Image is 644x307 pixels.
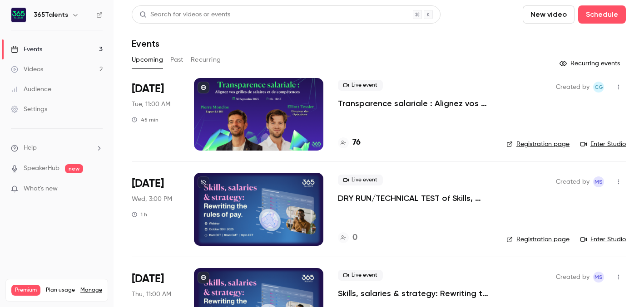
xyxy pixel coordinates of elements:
span: Plan usage [46,287,75,294]
a: Enter Studio [580,140,626,149]
span: Cynthia Garcia [593,82,604,93]
span: Wed, 3:00 PM [132,195,172,204]
span: CG [594,82,603,93]
span: Created by [556,82,590,93]
span: Premium [11,285,40,296]
a: Registration page [506,235,570,244]
button: Schedule [578,5,626,24]
span: [DATE] [132,176,164,191]
span: [DATE] [132,82,164,96]
h4: 76 [352,136,361,149]
h6: 365Talents [34,10,68,19]
div: Events [11,45,42,54]
button: Recurring [191,53,221,67]
span: Created by [556,176,590,187]
li: help-dropdown-opener [11,143,103,153]
a: Enter Studio [580,235,626,244]
iframe: Noticeable Trigger [92,185,103,193]
div: Videos [11,65,43,74]
span: MS [594,176,603,187]
img: 365Talents [11,8,26,22]
h4: 0 [352,232,357,244]
span: Help [24,143,37,153]
span: Live event [338,80,383,91]
a: 76 [338,136,361,149]
div: Search for videos or events [139,10,230,19]
a: DRY RUN/TECHNICAL TEST of Skills, salaries & strategy: Rewriting the rules of pay [338,193,492,204]
a: Transparence salariale : Alignez vos grilles de salaires et de compétences [338,98,492,109]
button: New video [523,5,575,24]
span: Live event [338,175,383,185]
button: Upcoming [132,53,163,67]
button: Past [170,53,183,67]
a: 0 [338,232,357,244]
a: Registration page [506,140,570,149]
a: SpeakerHub [24,164,59,173]
span: Created by [556,272,590,283]
span: Tue, 11:00 AM [132,100,170,109]
button: Recurring events [555,56,626,71]
span: [DATE] [132,272,164,286]
div: Sep 30 Tue, 11:00 AM (Europe/Paris) [132,78,179,151]
h1: Events [132,38,159,49]
div: 45 min [132,116,159,123]
span: new [65,164,83,173]
div: 1 h [132,211,147,218]
a: Manage [80,287,102,294]
div: Settings [11,105,47,114]
span: MS [594,272,603,283]
div: Audience [11,85,51,94]
span: Maria Salazar [593,176,604,187]
a: Skills, salaries & strategy: Rewriting the rules of pay [338,288,492,299]
span: Thu, 11:00 AM [132,290,171,299]
span: What's new [24,184,58,194]
div: Oct 29 Wed, 3:00 PM (Europe/Paris) [132,173,179,245]
span: Live event [338,270,383,281]
span: Maria Salazar [593,272,604,283]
